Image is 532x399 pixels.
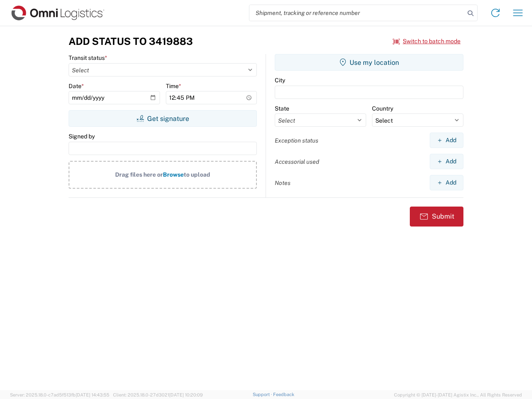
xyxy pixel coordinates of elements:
[69,82,84,90] label: Date
[76,392,109,397] span: [DATE] 14:43:55
[253,392,273,397] a: Support
[163,171,184,178] span: Browse
[275,179,291,187] label: Notes
[430,154,463,169] button: Add
[372,105,393,112] label: Country
[275,105,289,112] label: State
[394,391,522,399] span: Copyright © [DATE]-[DATE] Agistix Inc., All Rights Reserved
[249,5,465,21] input: Shipment, tracking or reference number
[430,133,463,148] button: Add
[184,171,210,178] span: to upload
[10,392,109,397] span: Server: 2025.18.0-c7ad5f513fb
[169,392,203,397] span: [DATE] 10:20:09
[69,35,193,47] h3: Add Status to 3419883
[273,392,294,397] a: Feedback
[275,54,463,71] button: Use my location
[113,392,203,397] span: Client: 2025.18.0-27d3021
[393,34,461,48] button: Switch to batch mode
[430,175,463,190] button: Add
[275,76,285,84] label: City
[275,158,319,165] label: Accessorial used
[69,133,95,140] label: Signed by
[115,171,163,178] span: Drag files here or
[166,82,181,90] label: Time
[275,137,318,144] label: Exception status
[69,54,107,62] label: Transit status
[410,207,463,227] button: Submit
[69,110,257,127] button: Get signature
